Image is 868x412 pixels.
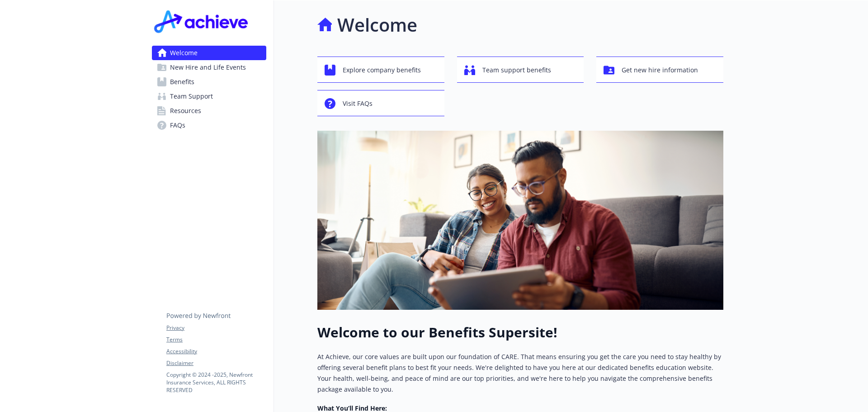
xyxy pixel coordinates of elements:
h1: Welcome [337,11,417,38]
span: New Hire and Life Events [170,60,246,75]
span: Team Support [170,89,213,104]
a: Team Support [152,89,266,104]
span: FAQs [170,118,185,133]
a: Disclaimer [166,359,266,367]
button: Explore company benefits [317,57,444,83]
p: Copyright © 2024 - 2025 , Newfront Insurance Services, ALL RIGHTS RESERVED [166,371,266,394]
button: Get new hire information [596,57,723,83]
a: Terms [166,336,266,344]
span: Resources [170,104,201,118]
a: FAQs [152,118,266,133]
span: Visit FAQs [343,95,373,112]
a: New Hire and Life Events [152,60,266,75]
span: Team support benefits [482,62,551,79]
img: overview page banner [317,131,723,310]
button: Visit FAQs [317,90,444,116]
a: Resources [152,104,266,118]
a: Benefits [152,75,266,89]
a: Welcome [152,46,266,60]
a: Privacy [166,324,266,332]
span: Benefits [170,75,194,89]
span: Welcome [170,46,198,60]
button: Team support benefits [457,57,584,83]
a: Accessibility [166,347,266,355]
span: Explore company benefits [343,62,421,79]
h1: Welcome to our Benefits Supersite! [317,324,723,341]
span: Get new hire information [622,62,698,79]
p: At Achieve, our core values are built upon our foundation of CARE. That means ensuring you get th... [317,351,723,395]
